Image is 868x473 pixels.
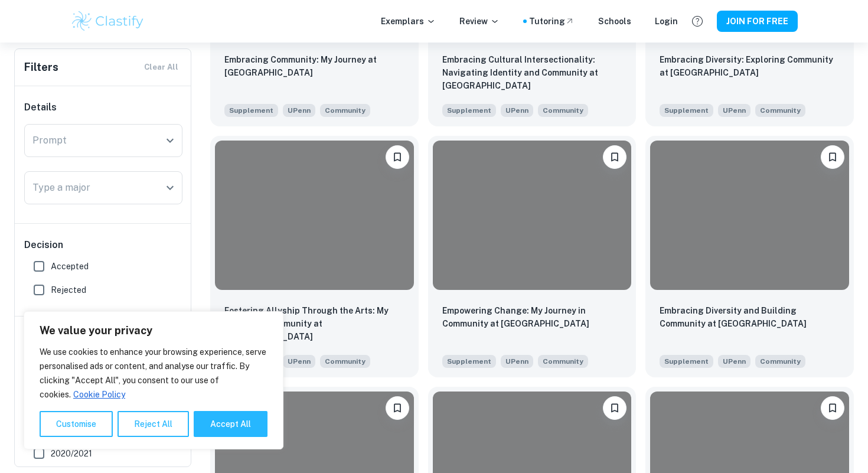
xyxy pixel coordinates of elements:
[325,356,366,367] span: Community
[543,105,583,116] span: Community
[51,283,86,296] span: Rejected
[224,304,404,343] p: Fostering Allyship Through the Arts: My Vision for Community at Penn
[428,136,637,377] a: Please log in to bookmark exemplarsEmpowering Change: My Journey in Community at PennSupplementUP...
[24,59,58,76] h6: Filters
[718,104,750,117] span: UPenn
[755,354,805,368] span: How will you explore community at Penn? Consider how Penn will help shape your perspective and id...
[194,411,267,437] button: Accept All
[224,104,278,117] span: Supplement
[320,103,370,117] span: How will you explore community at Penn? Consider how Penn will help shape your perspective, and h...
[543,356,583,367] span: Community
[24,100,182,115] h6: Details
[459,15,500,28] p: Review
[51,447,92,460] span: 2020/2021
[821,396,844,420] button: Please log in to bookmark exemplars
[162,180,178,196] button: Open
[283,104,315,117] span: UPenn
[660,53,840,79] p: Embracing Diversity: Exploring Community at Penn
[760,105,801,116] span: Community
[40,324,267,338] p: We value your privacy
[760,356,801,367] span: Community
[718,355,750,368] span: UPenn
[386,396,409,420] button: Please log in to bookmark exemplars
[40,345,267,402] p: We use cookies to enhance your browsing experience, serve personalised ads or content, and analys...
[603,145,626,169] button: Please log in to bookmark exemplars
[381,15,436,28] p: Exemplars
[501,104,533,117] span: UPenn
[660,304,840,330] p: Embracing Diversity and Building Community at Penn
[660,104,713,117] span: Supplement
[717,11,798,32] button: JOIN FOR FREE
[210,136,419,377] a: Please log in to bookmark exemplarsFostering Allyship Through the Arts: My Vision for Community a...
[224,53,404,79] p: Embracing Community: My Journey at Penn
[660,355,713,368] span: Supplement
[655,15,678,28] a: Login
[442,53,622,92] p: Embracing Cultural Intersectionality: Navigating Identity and Community at Penn
[821,145,844,169] button: Please log in to bookmark exemplars
[603,396,626,420] button: Please log in to bookmark exemplars
[687,11,707,31] button: Help and Feedback
[598,15,631,28] a: Schools
[538,103,588,117] span: How will you explore community at Penn? Consider how Penn will help shape your perspective and id...
[24,311,283,449] div: We value your privacy
[442,104,496,117] span: Supplement
[320,354,370,368] span: How will you explore community at Penn? Consider how Penn will help shape your perspective, and h...
[51,260,89,273] span: Accepted
[40,411,113,437] button: Customise
[283,355,315,368] span: UPenn
[538,354,588,368] span: How will you explore community at Penn? Consider how Penn will help shape your perspective, and h...
[162,132,178,149] button: Open
[24,238,182,252] h6: Decision
[386,145,409,169] button: Please log in to bookmark exemplars
[70,9,145,33] img: Clastify logo
[73,389,126,400] a: Cookie Policy
[118,411,189,437] button: Reject All
[325,105,366,116] span: Community
[645,136,854,377] a: Please log in to bookmark exemplarsEmbracing Diversity and Building Community at PennSupplementUP...
[442,304,622,330] p: Empowering Change: My Journey in Community at Penn
[529,15,575,28] a: Tutoring
[755,103,805,117] span: How will you explore community at Penn? Consider how Penn will help shape your perspective and id...
[501,355,533,368] span: UPenn
[442,355,496,368] span: Supplement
